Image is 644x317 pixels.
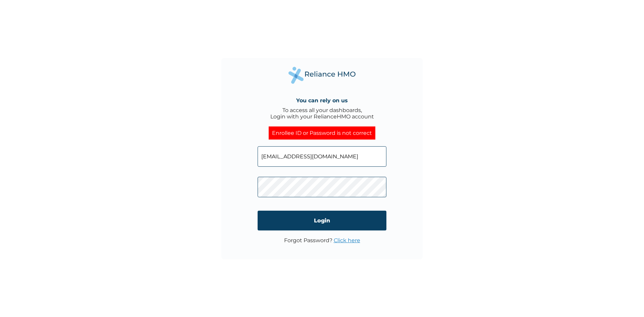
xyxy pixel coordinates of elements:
[258,211,386,230] input: Login
[270,107,374,120] div: To access all your dashboards, Login with your RelianceHMO account
[288,67,356,84] img: Reliance Health's Logo
[284,237,360,244] p: Forgot Password?
[269,126,375,140] div: Enrollee ID or Password is not correct
[296,97,348,104] h4: You can rely on us
[258,146,386,167] input: Email address or HMO ID
[334,237,360,244] a: Click here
